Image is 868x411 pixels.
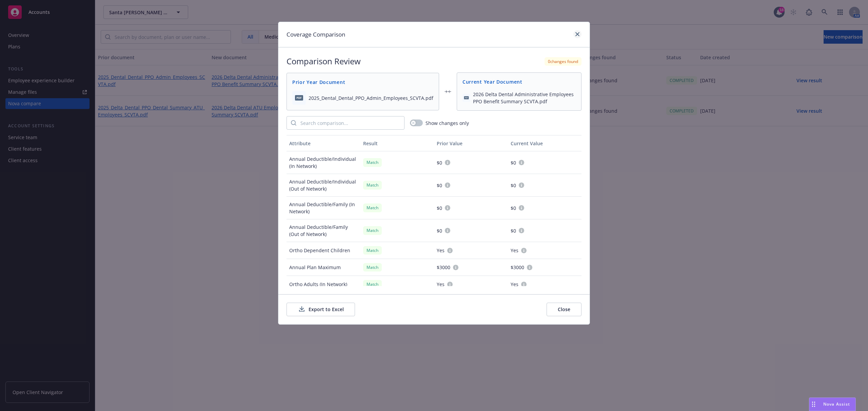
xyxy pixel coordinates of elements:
div: Prior Value [437,140,505,147]
div: Current Value [511,140,579,147]
span: $3000 [437,264,450,271]
h2: Comparison Review [287,56,361,67]
div: Annual Deductible/Individual (Out of Network) [287,174,360,197]
div: Annual Deductible/Family (In Network) [287,197,360,219]
span: Yes [511,247,518,254]
h1: Coverage Comparison [287,30,345,39]
div: Match [363,181,382,189]
button: Result [360,135,434,151]
button: Close [547,303,581,316]
div: Drag to move [809,398,818,411]
div: Annual Deductible/Individual (In Network) [287,151,360,174]
span: $0 [511,227,516,234]
div: Match [363,203,382,212]
div: Result [363,140,432,147]
div: Match [363,158,382,167]
span: 2026 Delta Dental Administrative Employees PPO Benefit Summary SCVTA.pdf [473,91,576,105]
span: $0 [511,204,516,212]
span: $0 [437,182,442,189]
button: Attribute [287,135,360,151]
span: Show changes only [426,120,469,127]
svg: Search [291,120,296,126]
span: 2025_Dental_Dental_PPO_Admin_Employees_SCVTA.pdf [309,94,433,102]
div: Ortho Dependent Children [287,242,360,259]
span: Nova Assist [823,401,850,407]
div: Match [363,246,382,255]
div: Match [363,280,382,288]
div: Match [363,263,382,272]
span: Yes [437,247,445,254]
div: 0 changes found [545,57,581,66]
div: Match [363,226,382,235]
span: Current Year Document [462,78,576,85]
span: $3000 [511,264,524,271]
span: Yes [511,281,518,288]
button: Export to Excel [287,303,355,316]
div: Attribute [289,140,358,147]
span: $0 [437,159,442,166]
div: Annual Deductible/Family (Out of Network) [287,219,360,242]
button: Nova Assist [809,397,856,411]
span: $0 [511,159,516,166]
a: close [573,30,581,38]
div: Annual Plan Maximum [287,259,360,276]
button: Current Value [508,135,582,151]
span: $0 [437,204,442,212]
button: Prior Value [434,135,508,151]
div: Ortho Adults (In Network) [287,276,360,293]
span: Prior Year Document [292,79,433,86]
span: Yes [437,281,445,288]
span: $0 [511,182,516,189]
span: $0 [437,227,442,234]
input: Search comparison... [296,116,404,129]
